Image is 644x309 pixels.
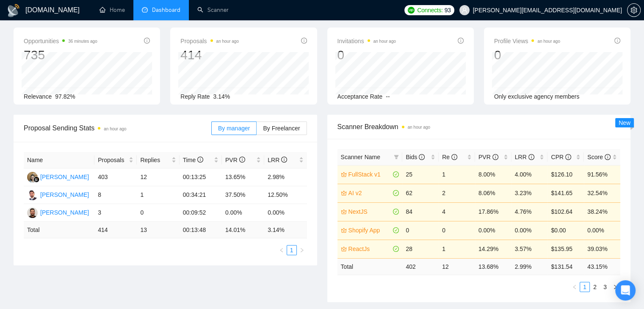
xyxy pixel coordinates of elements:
span: Re [442,154,457,160]
li: 1 [580,282,590,292]
span: info-circle [144,38,150,44]
button: right [610,282,620,292]
img: logo [7,4,20,17]
span: Relevance [24,93,52,100]
td: 0 [137,204,179,222]
td: 1 [439,240,475,258]
td: 0.00% [584,221,620,240]
th: Proposals [94,152,137,168]
span: -- [386,93,390,100]
td: 32.54% [584,184,620,202]
td: 12.50% [264,186,307,204]
span: By manager [218,125,250,132]
th: Name [24,152,94,168]
td: 3.57% [511,240,548,258]
a: searchScanner [197,6,229,14]
td: 8 [94,186,137,204]
td: 0.00% [264,204,307,222]
button: setting [627,3,641,17]
span: info-circle [614,38,620,44]
span: check-circle [393,171,399,177]
td: 00:13:48 [180,222,222,238]
td: 39.03% [584,240,620,258]
td: 43.15 % [584,258,620,275]
a: 2 [590,282,600,292]
td: 2.98% [264,168,307,186]
td: 4.00% [511,165,548,184]
td: 3.14 % [264,222,307,238]
img: gigradar-bm.png [33,177,39,182]
li: 1 [287,245,297,255]
div: 414 [180,47,239,63]
a: ReactJs [348,244,392,254]
span: check-circle [393,190,399,196]
td: 402 [402,258,439,275]
span: Reply Rate [180,93,210,100]
td: $141.65 [547,184,584,202]
span: CPR [551,154,571,160]
div: [PERSON_NAME] [40,190,89,199]
span: Time [183,157,203,163]
time: an hour ago [216,39,239,44]
span: info-circle [419,154,425,160]
div: 735 [24,47,97,63]
td: 12 [137,168,179,186]
span: LRR [268,157,287,163]
span: info-circle [492,154,498,160]
span: Only exclusive agency members [494,93,580,100]
td: 0.00% [475,221,511,240]
div: Open Intercom Messenger [615,280,636,301]
td: 13.65% [222,168,264,186]
span: 97.82% [55,93,75,100]
img: upwork-logo.png [408,7,415,14]
td: 28 [402,240,439,258]
time: an hour ago [408,125,430,130]
time: an hour ago [537,39,560,44]
span: Replies [140,155,169,165]
td: 3.23% [511,184,548,202]
td: 91.56% [584,165,620,184]
span: PVR [225,157,245,163]
span: right [299,248,304,253]
span: Bids [406,154,425,160]
td: 00:34:21 [180,186,222,204]
a: 1 [580,282,589,292]
time: an hour ago [104,127,126,131]
div: 0 [494,47,560,63]
td: 0.00% [511,221,548,240]
span: info-circle [239,157,245,163]
td: 1 [137,186,179,204]
span: Opportunities [24,36,97,46]
td: 38.24% [584,202,620,221]
span: Score [587,154,610,160]
span: info-circle [301,38,307,44]
span: Profile Views [494,36,560,46]
td: 12 [439,258,475,275]
span: info-circle [605,154,611,160]
td: $0.00 [547,221,584,240]
td: 2.99 % [511,258,548,275]
a: setting [627,7,641,14]
div: [PERSON_NAME] [40,172,89,182]
li: Previous Page [569,282,580,292]
td: 2 [439,184,475,202]
span: Invitations [337,36,396,46]
a: 1 [287,246,296,255]
a: NextJS [348,207,392,216]
span: crown [341,227,347,233]
span: LRR [515,154,534,160]
td: 37.50% [222,186,264,204]
img: AA [27,207,38,218]
a: Shopify App [348,226,392,235]
li: 2 [590,282,600,292]
td: 0 [402,221,439,240]
span: crown [341,190,347,196]
td: 14.01 % [222,222,264,238]
td: 4.76% [511,202,548,221]
a: homeHome [100,6,125,14]
td: 0 [439,221,475,240]
td: 8.06% [475,184,511,202]
td: 4 [439,202,475,221]
span: crown [341,171,347,177]
button: left [569,282,580,292]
